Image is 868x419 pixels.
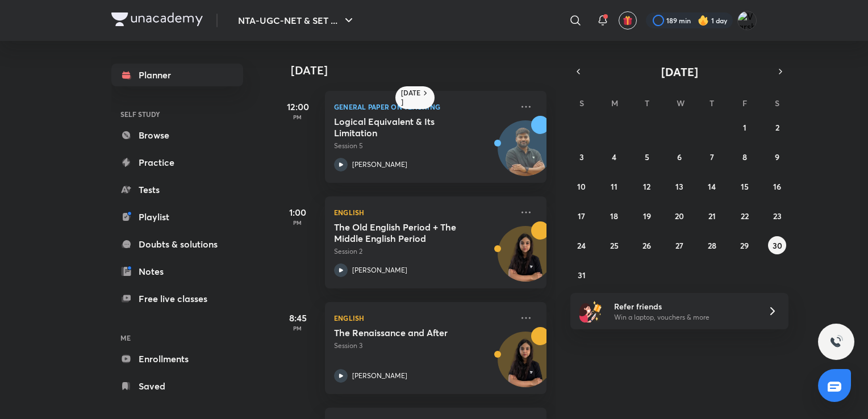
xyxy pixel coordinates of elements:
a: Planner [111,64,243,86]
button: avatar [619,11,637,30]
p: [PERSON_NAME] [352,265,407,275]
abbr: August 1, 2025 [743,122,746,133]
abbr: August 26, 2025 [642,240,651,251]
abbr: August 22, 2025 [741,211,749,221]
p: Session 5 [334,141,512,151]
h6: ME [111,328,243,347]
button: August 17, 2025 [573,207,591,225]
button: August 12, 2025 [638,177,656,195]
button: August 18, 2025 [605,207,623,225]
abbr: August 20, 2025 [675,211,684,221]
button: August 10, 2025 [573,177,591,195]
abbr: August 14, 2025 [708,181,716,192]
p: English [334,311,512,325]
button: August 31, 2025 [573,266,591,284]
a: Free live classes [111,287,243,310]
abbr: August 18, 2025 [610,211,618,221]
a: Browse [111,124,243,146]
button: August 9, 2025 [768,148,786,166]
abbr: Thursday [710,98,714,108]
abbr: Friday [742,98,747,108]
button: August 27, 2025 [670,236,688,254]
button: August 6, 2025 [670,148,688,166]
abbr: August 6, 2025 [677,152,682,162]
abbr: August 24, 2025 [577,240,586,251]
p: General Paper on Teaching [334,100,512,114]
a: Enrollments [111,347,243,370]
h5: 8:45 [275,311,320,325]
abbr: August 7, 2025 [710,152,714,162]
h5: The Renaissance and After [334,327,475,338]
a: Playlist [111,206,243,228]
button: August 2, 2025 [768,118,786,136]
a: Notes [111,260,243,283]
p: English [334,206,512,219]
button: August 15, 2025 [736,177,754,195]
abbr: August 10, 2025 [577,181,586,192]
button: August 11, 2025 [605,177,623,195]
button: August 4, 2025 [605,148,623,166]
button: August 22, 2025 [736,207,754,225]
abbr: August 27, 2025 [675,240,683,251]
button: August 8, 2025 [736,148,754,166]
abbr: Monday [611,98,618,108]
img: referral [579,300,602,322]
abbr: August 3, 2025 [579,152,584,162]
button: August 23, 2025 [768,207,786,225]
abbr: August 5, 2025 [645,152,649,162]
p: [PERSON_NAME] [352,160,407,170]
abbr: Saturday [775,98,779,108]
abbr: August 16, 2025 [773,181,781,192]
button: August 3, 2025 [573,148,591,166]
h4: [DATE] [291,64,558,77]
img: Company Logo [111,12,203,26]
abbr: August 11, 2025 [611,181,617,192]
abbr: August 2, 2025 [775,122,779,133]
p: PM [275,114,320,120]
img: Avatar [498,232,553,287]
span: [DATE] [661,64,698,79]
abbr: August 19, 2025 [643,211,651,221]
abbr: August 25, 2025 [610,240,619,251]
p: [PERSON_NAME] [352,371,407,381]
button: August 14, 2025 [703,177,721,195]
button: August 5, 2025 [638,148,656,166]
p: Win a laptop, vouchers & more [614,312,754,322]
img: Varsha V [737,11,757,30]
p: PM [275,219,320,226]
button: August 13, 2025 [670,177,688,195]
img: ttu [829,335,843,349]
h6: [DATE] [401,89,421,107]
h5: The Old English Period + The Middle English Period [334,221,475,244]
a: Practice [111,151,243,174]
button: August 28, 2025 [703,236,721,254]
a: Doubts & solutions [111,233,243,255]
a: Saved [111,375,243,397]
abbr: August 29, 2025 [740,240,749,251]
button: August 21, 2025 [703,207,721,225]
abbr: August 8, 2025 [742,152,747,162]
button: August 7, 2025 [703,148,721,166]
button: August 20, 2025 [670,207,688,225]
button: August 25, 2025 [605,236,623,254]
abbr: August 31, 2025 [578,270,586,280]
img: avatar [623,15,633,26]
img: streak [698,15,709,26]
p: Session 2 [334,246,512,257]
p: PM [275,325,320,332]
button: August 1, 2025 [736,118,754,136]
button: August 26, 2025 [638,236,656,254]
a: Tests [111,178,243,201]
button: August 24, 2025 [573,236,591,254]
abbr: August 9, 2025 [775,152,779,162]
button: August 30, 2025 [768,236,786,254]
h5: 12:00 [275,100,320,114]
h5: Logical Equivalent & Its Limitation [334,116,475,139]
button: August 16, 2025 [768,177,786,195]
abbr: Sunday [579,98,584,108]
abbr: August 4, 2025 [612,152,616,162]
abbr: August 30, 2025 [773,240,782,251]
button: NTA-UGC-NET & SET ... [231,9,362,32]
h6: Refer friends [614,300,754,312]
button: August 19, 2025 [638,207,656,225]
